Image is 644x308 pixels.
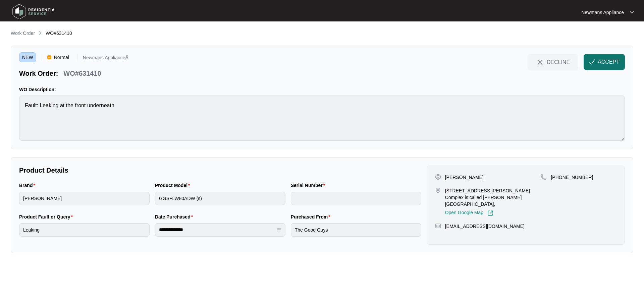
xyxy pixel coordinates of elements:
p: Work Order: [19,69,58,78]
p: Product Details [19,166,421,175]
span: NEW [19,52,36,62]
label: Purchased From [291,213,333,220]
input: Brand [19,192,150,205]
label: Product Model [155,182,193,189]
img: dropdown arrow [630,11,634,14]
span: Normal [51,52,72,62]
a: Open Google Map [445,210,493,216]
p: Newmans ApplianceÂ [83,55,128,62]
p: [STREET_ADDRESS][PERSON_NAME]. Complex is called [PERSON_NAME][GEOGRAPHIC_DATA], [445,187,541,207]
input: Product Fault or Query [19,223,150,237]
label: Date Purchased [155,213,196,220]
a: Work Order [9,30,36,37]
label: Product Fault or Query [19,213,75,220]
img: Vercel Logo [47,55,51,59]
input: Serial Number [291,192,421,205]
p: Work Order [11,30,35,37]
textarea: Fault: Leaking at the front underneath [19,96,625,141]
p: Newmans Appliance [581,9,624,16]
img: Link-External [487,210,493,216]
label: Serial Number [291,182,328,189]
img: check-Icon [589,59,595,65]
label: Brand [19,182,38,189]
img: map-pin [435,187,441,193]
input: Date Purchased [159,226,275,233]
p: [PERSON_NAME] [445,174,484,181]
p: [EMAIL_ADDRESS][DOMAIN_NAME] [445,223,525,230]
span: ACCEPT [598,58,620,66]
img: map-pin [435,223,441,229]
span: WO#631410 [46,30,72,36]
span: DECLINE [547,58,570,66]
img: map-pin [541,174,547,180]
img: close-Icon [536,58,544,66]
button: close-IconDECLINE [528,54,578,70]
p: WO Description: [19,86,625,93]
img: user-pin [435,174,441,180]
img: chevron-right [38,30,43,36]
button: check-IconACCEPT [584,54,625,70]
p: [PHONE_NUMBER] [551,174,593,181]
p: WO#631410 [63,69,101,78]
img: residentia service logo [10,2,57,22]
input: Purchased From [291,223,421,237]
input: Product Model [155,192,285,205]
